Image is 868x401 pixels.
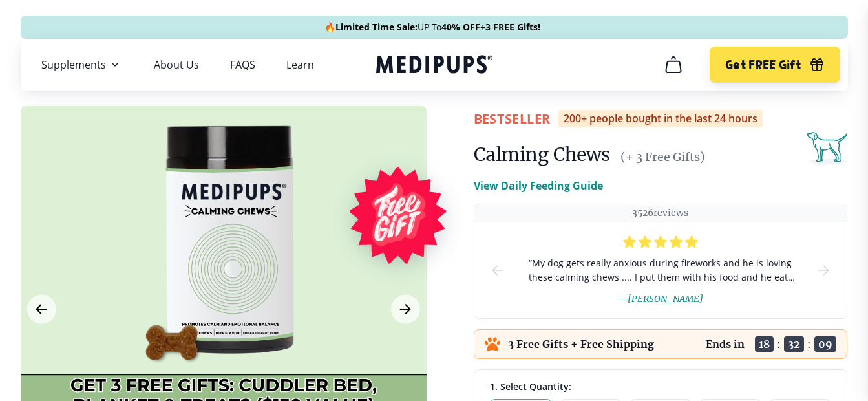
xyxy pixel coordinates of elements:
[27,295,56,324] button: Previous Image
[230,58,255,71] a: FAQS
[526,256,795,285] span: “ My dog gets really anxious during fireworks and he is loving these calming chews .... I put the...
[658,49,689,80] button: cart
[490,222,505,318] button: prev-slide
[391,295,420,324] button: Next Image
[807,338,811,351] span: :
[632,207,688,219] p: 3526 reviews
[41,57,123,72] button: Supplements
[755,336,774,352] span: 18
[814,336,836,352] span: 09
[710,47,840,83] button: Get FREE Gift
[474,110,551,127] span: BestSeller
[620,149,705,164] span: (+ 3 Free Gifts)
[618,293,703,305] span: — [PERSON_NAME]
[777,338,781,351] span: :
[154,58,199,71] a: About Us
[376,52,492,79] a: Medipups
[706,338,745,351] p: Ends in
[558,110,763,127] div: 200+ people bought in the last 24 hours
[474,143,610,166] h1: Calming Chews
[324,21,540,34] span: 🔥 UP To +
[286,58,314,71] a: Learn
[784,336,804,352] span: 32
[725,58,801,72] span: Get FREE Gift
[508,338,654,351] p: 3 Free Gifts + Free Shipping
[41,58,106,71] span: Supplements
[816,222,831,318] button: next-slide
[490,380,831,393] div: 1. Select Quantity:
[474,178,603,193] p: View Daily Feeding Guide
